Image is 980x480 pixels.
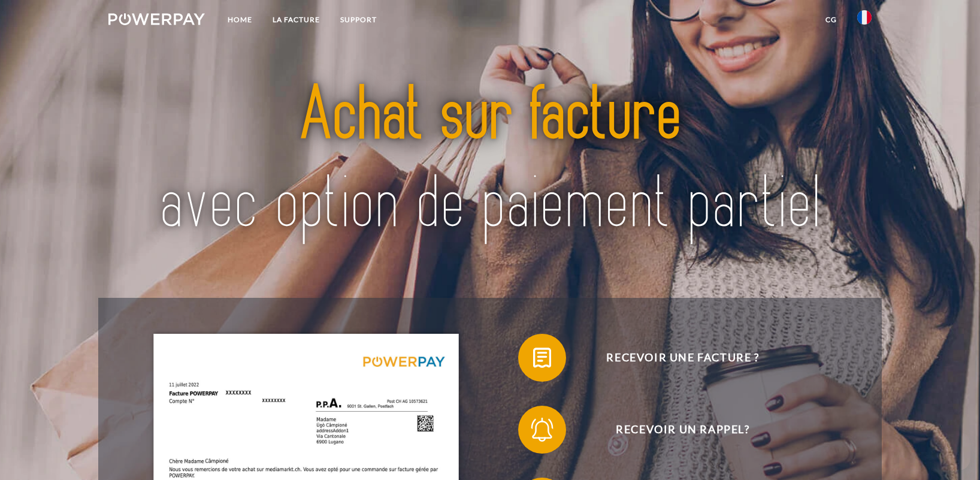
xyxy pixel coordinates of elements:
[527,415,557,445] img: qb_bell.svg
[217,9,262,31] a: Home
[536,406,830,454] span: Recevoir un rappel?
[330,9,387,31] a: Support
[536,334,830,382] span: Recevoir une facture ?
[262,9,330,31] a: LA FACTURE
[518,334,830,382] button: Recevoir une facture ?
[527,343,557,373] img: qb_bill.svg
[518,406,830,454] button: Recevoir un rappel?
[815,9,847,31] a: CG
[932,432,970,470] iframe: Bouton de lancement de la fenêtre de messagerie
[857,10,872,25] img: fr
[146,48,834,272] img: title-powerpay_fr.svg
[108,13,205,25] img: logo-powerpay-white.svg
